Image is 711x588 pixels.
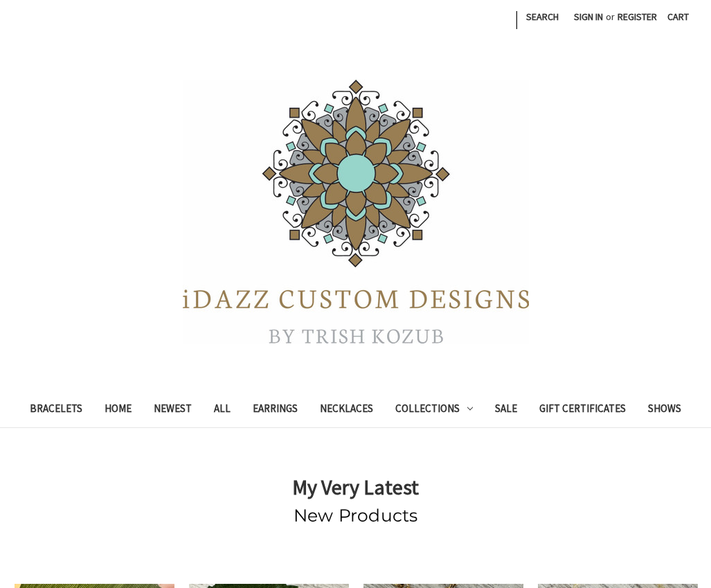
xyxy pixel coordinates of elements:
[604,10,616,24] span: or
[93,393,143,427] a: Home
[384,393,484,427] a: Collections
[528,393,637,427] a: Gift Certificates
[143,393,203,427] a: Newest
[242,393,309,427] a: Earrings
[19,393,93,427] a: Bracelets
[484,393,528,427] a: Sale
[203,393,242,427] a: All
[514,6,519,32] li: |
[637,393,692,427] a: Shows
[15,503,696,529] h2: New Products
[667,10,689,23] span: Cart
[309,393,384,427] a: Necklaces
[292,474,419,500] strong: My Very Latest
[183,80,529,344] img: iDazz Custom Designs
